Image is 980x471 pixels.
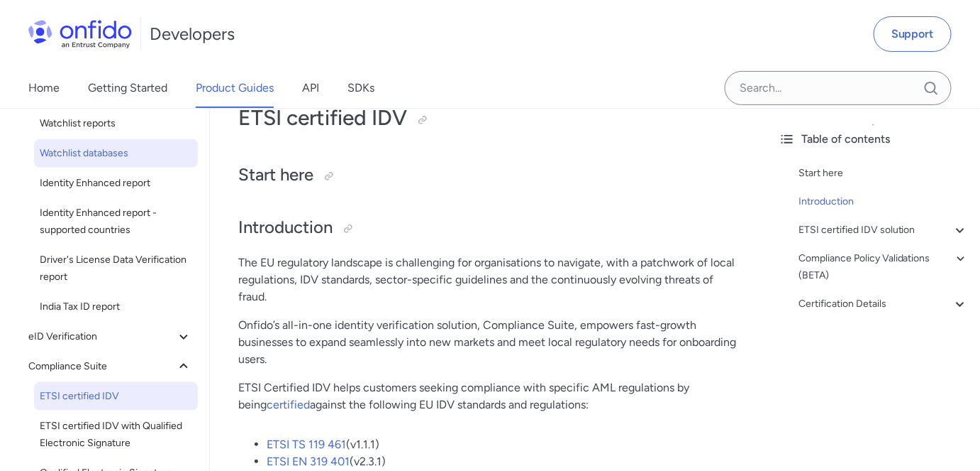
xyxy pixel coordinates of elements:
[40,418,192,452] span: ETSI certified IDV with Qualified Electronic Signature
[23,323,198,351] button: eID Verification
[28,20,132,48] img: Onfido Logo
[34,246,198,291] a: Driver's License Data Verification report
[196,68,274,108] a: Product Guides
[798,193,969,210] a: Introduction
[238,163,739,188] h2: Start here
[34,139,198,168] a: Watchlist databases
[88,68,167,108] a: Getting Started
[40,205,192,239] span: Identity Enhanced report - supported countries
[267,436,739,453] li: (v1.1.1)
[28,68,60,108] a: Home
[34,293,198,321] a: India Tax ID report
[34,382,198,411] a: ETSI certified IDV
[798,222,969,239] a: ETSI certified IDV solution
[302,68,319,108] a: API
[23,352,198,381] button: Compliance Suite
[34,109,198,138] a: Watchlist reports
[238,254,739,305] p: The EU regulatory landscape is challenging for organisations to navigate, with a patchwork of loc...
[267,398,310,411] a: certified
[40,145,192,162] span: Watchlist databases
[798,296,969,313] a: Certification Details
[238,216,739,240] h2: Introduction
[238,379,739,413] p: ETSI Certified IDV helps customers seeking compliance with specific AML regulations by being agai...
[40,115,192,132] span: Watchlist reports
[28,358,175,375] span: Compliance Suite
[238,104,739,132] h1: ETSI certified IDV
[798,250,969,284] a: Compliance Policy Validations (BETA)
[267,438,346,451] a: ETSI TS 119 461
[40,175,192,192] span: Identity Enhanced report
[28,328,175,345] span: eID Verification
[238,317,739,368] p: Onfido’s all-in-one identity verification solution, Compliance Suite, empowers fast-growth busine...
[40,388,192,405] span: ETSI certified IDV
[34,199,198,244] a: Identity Enhanced report - supported countries
[779,131,969,148] div: Table of contents
[874,16,952,52] a: Support
[725,71,952,105] input: Onfido search input field
[150,23,235,45] h1: Developers
[267,455,350,468] a: ETSI EN 319 401
[40,298,192,315] span: India Tax ID report
[34,412,198,458] a: ETSI certified IDV with Qualified Electronic Signature
[347,68,374,108] a: SDKs
[798,165,969,182] a: Start here
[34,169,198,197] a: Identity Enhanced report
[267,453,739,470] li: (v2.3.1)
[40,251,192,286] span: Driver's License Data Verification report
